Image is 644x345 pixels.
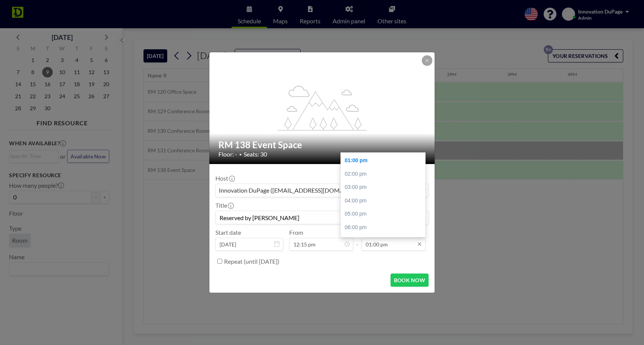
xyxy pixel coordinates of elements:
[244,150,267,158] span: Seats: 30
[289,229,303,236] label: From
[341,167,425,181] div: 02:00 pm
[341,194,425,208] div: 04:00 pm
[341,221,425,234] div: 06:00 pm
[215,202,233,209] label: Title
[216,211,428,224] input: Innovation's reservation
[391,274,429,287] button: BOOK NOW
[239,152,242,157] span: •
[215,229,241,236] label: Start date
[224,258,279,265] label: Repeat (until [DATE])
[341,181,425,194] div: 03:00 pm
[216,184,428,197] div: Search for option
[218,150,237,158] span: Floor: -
[218,139,426,150] h2: RM 138 Event Space
[341,234,425,248] div: 07:00 pm
[217,185,375,195] span: Innovation DuPage ([EMAIL_ADDRESS][DOMAIN_NAME])
[341,207,425,221] div: 05:00 pm
[278,85,367,130] g: flex-grow: 1.2;
[341,154,425,167] div: 01:00 pm
[356,231,359,248] span: -
[215,175,234,182] label: Host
